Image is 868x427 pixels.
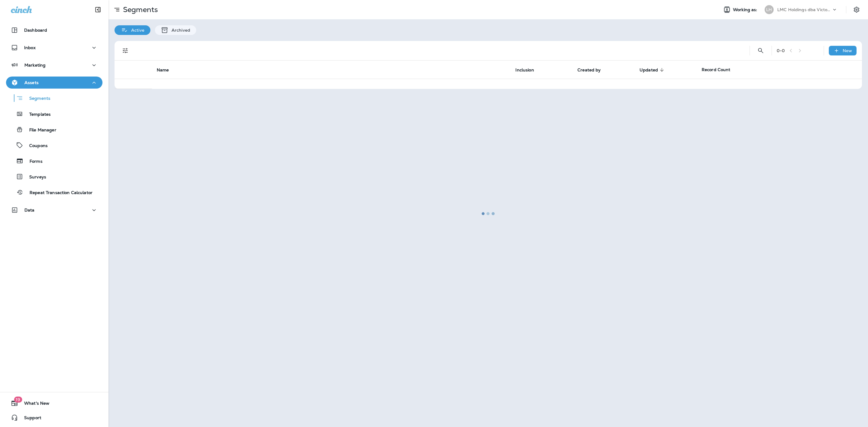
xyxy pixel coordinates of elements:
[843,48,852,53] p: New
[23,96,50,102] p: Segments
[6,24,102,36] button: Dashboard
[6,59,102,71] button: Marketing
[6,77,102,89] button: Assets
[23,127,56,133] p: File Manager
[23,112,51,118] p: Templates
[24,190,93,196] p: Repeat Transaction Calculator
[90,4,106,16] button: Collapse Sidebar
[24,45,36,50] p: Inbox
[6,92,102,105] button: Segments
[24,80,39,85] p: Assets
[6,155,102,167] button: Forms
[6,42,102,54] button: Inbox
[6,123,102,136] button: File Manager
[6,204,102,216] button: Data
[6,170,102,183] button: Surveys
[24,159,42,165] p: Forms
[6,108,102,120] button: Templates
[24,28,47,33] p: Dashboard
[14,397,22,403] span: 19
[18,415,41,422] span: Support
[6,397,102,409] button: 19What's New
[6,139,102,152] button: Coupons
[24,208,35,212] p: Data
[23,174,46,180] p: Surveys
[6,412,102,424] button: Support
[23,143,48,149] p: Coupons
[18,401,49,408] span: What's New
[6,186,102,199] button: Repeat Transaction Calculator
[24,63,46,68] p: Marketing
